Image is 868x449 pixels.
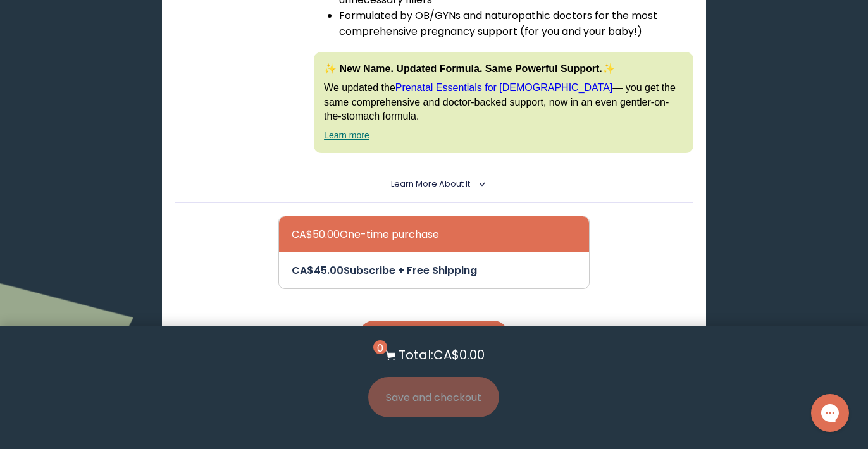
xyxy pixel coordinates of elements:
summary: Learn More About it < [391,178,476,190]
p: We updated the — you get the same comprehensive and doctor-backed support, now in an even gentler... [324,81,683,123]
span: 0 [373,340,387,354]
p: Total: CA$0.00 [399,345,485,364]
iframe: Gorgias live chat messenger [805,390,855,436]
a: Learn more [324,130,369,140]
strong: ✨ New Name. Updated Formula. Same Powerful Support.✨ [324,63,615,74]
span: Learn More About it [391,178,470,189]
button: Save and checkout [368,377,499,417]
li: Formulated by OB/GYNs and naturopathic doctors for the most comprehensive pregnancy support (for ... [339,8,693,39]
a: Prenatal Essentials for [DEMOGRAPHIC_DATA] [395,82,613,93]
button: Add to Cart - CA$50.00 [359,321,508,349]
i: < [474,181,485,187]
